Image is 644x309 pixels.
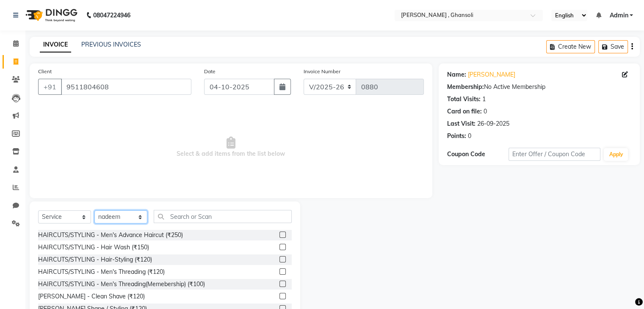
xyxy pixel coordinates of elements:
[304,68,340,75] label: Invoice Number
[40,37,71,52] a: INVOICE
[447,95,481,104] div: Total Visits:
[154,210,292,223] input: Search or Scan
[81,41,141,48] a: PREVIOUS INVOICES
[38,268,165,276] div: HAIRCUTS/STYLING - Men's Threading (₹120)
[546,40,595,53] button: Create New
[38,292,145,301] div: [PERSON_NAME] - Clean Shave (₹120)
[38,243,149,252] div: HAIRCUTS/STYLING - Hair Wash (₹150)
[447,132,466,141] div: Points:
[22,3,80,27] img: logo
[38,231,183,240] div: HAIRCUTS/STYLING - Men's Advance Haircut (₹250)
[509,148,601,161] input: Enter Offer / Coupon Code
[38,79,62,95] button: +91
[447,150,509,159] div: Coupon Code
[598,40,628,53] button: Save
[447,119,475,128] div: Last Visit:
[93,3,130,27] b: 08047224946
[477,119,509,128] div: 26-09-2025
[447,70,466,79] div: Name:
[447,83,631,91] div: No Active Membership
[204,68,216,75] label: Date
[482,95,486,104] div: 1
[61,79,191,95] input: Search by Name/Mobile/Email/Code
[604,148,628,161] button: Apply
[447,83,484,91] div: Membership:
[468,132,471,141] div: 0
[38,105,424,190] span: Select & add items from the list below
[38,68,52,75] label: Client
[468,70,515,79] a: [PERSON_NAME]
[609,11,628,20] span: Admin
[447,107,482,116] div: Card on file:
[38,280,205,289] div: HAIRCUTS/STYLING - Men's Threading(Memebership) (₹100)
[38,255,152,264] div: HAIRCUTS/STYLING - Hair-Styling (₹120)
[484,107,487,116] div: 0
